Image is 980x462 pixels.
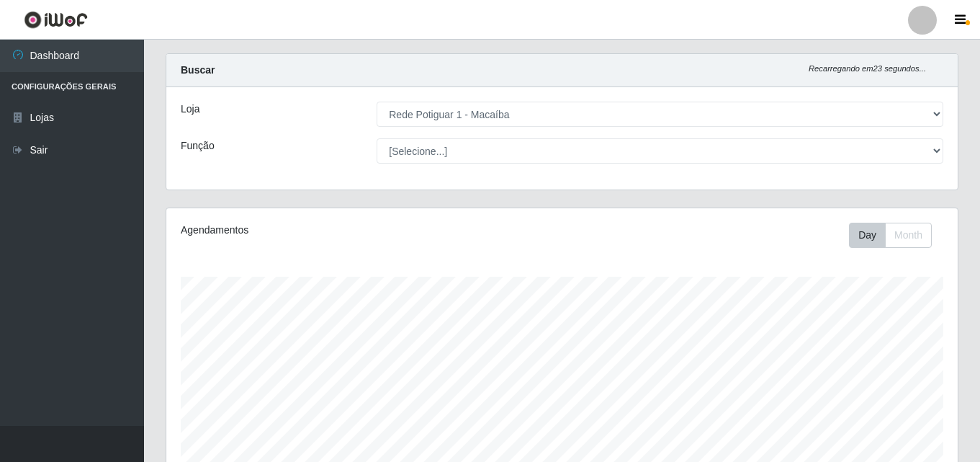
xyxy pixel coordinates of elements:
div: First group [849,223,932,248]
div: Toolbar with button groups [849,223,943,248]
img: CoreUI Logo [24,11,88,29]
button: Day [849,223,886,248]
div: Agendamentos [181,223,486,238]
label: Loja [181,102,199,117]
strong: Buscar [181,64,215,76]
i: Recarregando em 23 segundos... [809,64,926,73]
label: Função [181,138,215,154]
button: Month [885,223,932,248]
